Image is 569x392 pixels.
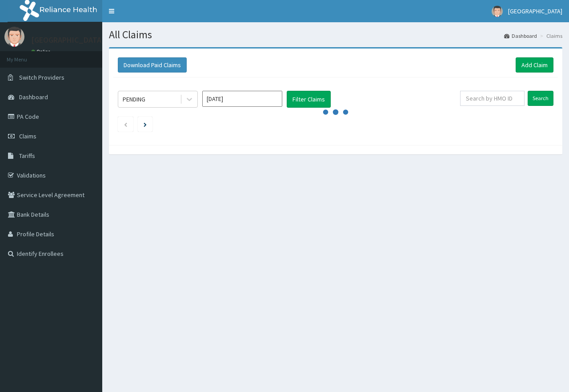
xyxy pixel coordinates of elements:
[144,120,147,128] a: Next page
[504,32,537,40] a: Dashboard
[460,91,525,106] input: Search by HMO ID
[4,27,24,47] img: User Image
[516,57,553,73] a: Add Claim
[508,7,562,15] span: [GEOGRAPHIC_DATA]
[19,132,36,140] span: Claims
[202,91,282,107] input: Select Month and Year
[492,6,503,17] img: User Image
[528,91,553,106] input: Search
[109,29,562,40] h1: All Claims
[124,120,128,128] a: Previous page
[538,32,562,40] li: Claims
[31,48,52,55] a: Online
[118,57,187,73] button: Download Paid Claims
[31,36,104,44] p: [GEOGRAPHIC_DATA]
[19,152,35,160] span: Tariffs
[322,99,349,125] svg: audio-loading
[287,91,331,108] button: Filter Claims
[19,73,64,81] span: Switch Providers
[19,93,48,101] span: Dashboard
[123,95,145,104] div: PENDING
